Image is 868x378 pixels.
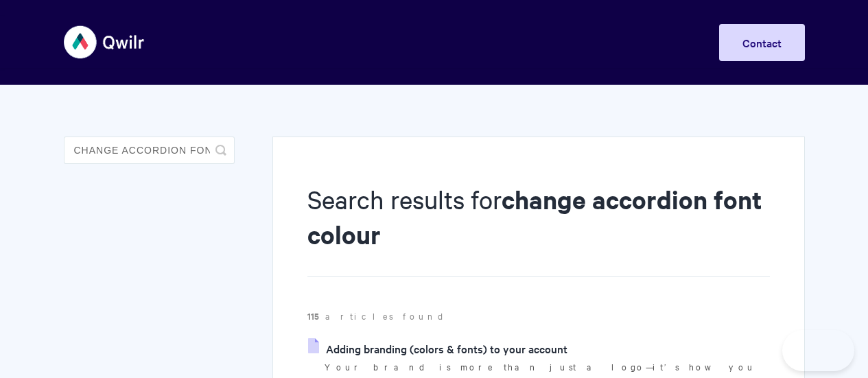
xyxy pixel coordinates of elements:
iframe: Toggle Customer Support [782,330,854,371]
strong: 115 [307,309,325,322]
strong: change accordion font colour [307,182,762,251]
a: Contact [719,24,805,61]
p: articles found [307,309,769,324]
a: Adding branding (colors & fonts) to your account [308,338,567,359]
input: Search [64,137,235,164]
img: Qwilr Help Center [64,16,145,68]
h1: Search results for [307,182,769,277]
